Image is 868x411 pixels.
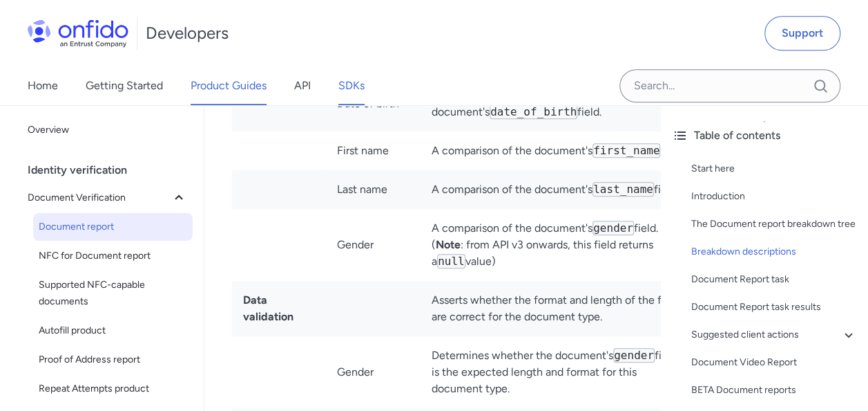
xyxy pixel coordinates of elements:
a: Repeat Attempts product [33,375,193,403]
span: NFC for Document report [39,248,187,264]
a: Start here [691,161,857,177]
a: Home [28,66,58,105]
a: Overview [22,116,193,144]
a: The Document report breakdown tree [691,216,857,232]
code: date_of_birth [490,104,577,119]
strong: Data validation [243,293,293,323]
a: Proof of Address report [33,346,193,374]
td: Asserts whether the format and length of the fields are correct for the document type. [421,281,696,336]
a: Suggested client actions [691,327,857,343]
a: Breakdown descriptions [691,244,857,260]
a: SDKs [338,66,365,105]
a: Document Report task [691,271,857,288]
a: Introduction [691,188,857,205]
code: gender [613,348,655,363]
a: Document Report task results [691,299,857,316]
td: Gender [326,336,421,408]
span: Overview [28,122,187,138]
td: A comparison of the document's field. [421,131,696,170]
span: Repeat Attempts product [39,381,187,397]
span: Supported NFC-capable documents [39,277,187,310]
td: Last name [326,170,421,209]
img: Onfido Logo [28,19,128,47]
h1: Developers [146,22,229,44]
td: Gender [326,209,421,281]
strong: Note [436,238,461,251]
code: gender [592,221,634,235]
td: First name [326,131,421,170]
a: Autofill product [33,317,193,345]
div: Identity verification [28,156,198,184]
td: A comparison of the document's field. [421,170,696,209]
td: Determines whether the document's field is the expected length and format for this document type. [421,336,696,408]
span: Autofill product [39,322,187,339]
code: last_name [592,182,654,197]
code: first_name [592,143,660,158]
span: Document Verification [28,190,171,206]
a: API [294,66,311,105]
input: Onfido search input field [619,69,840,102]
button: Document Verification [22,184,193,212]
a: Getting Started [86,66,163,105]
span: Document report [39,219,187,235]
a: Product Guides [191,66,267,105]
span: Proof of Address report [39,351,187,368]
code: null [437,254,465,268]
a: Document Video Report [691,354,857,371]
a: BETA Document reports [691,382,857,399]
div: Table of contents [672,127,857,144]
a: Supported NFC-capable documents [33,271,193,316]
a: Document report [33,213,193,241]
a: NFC for Document report [33,242,193,270]
a: Support [764,16,840,51]
td: A comparison of the document's field. ( : from API v3 onwards, this field returns a value) [421,209,696,281]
